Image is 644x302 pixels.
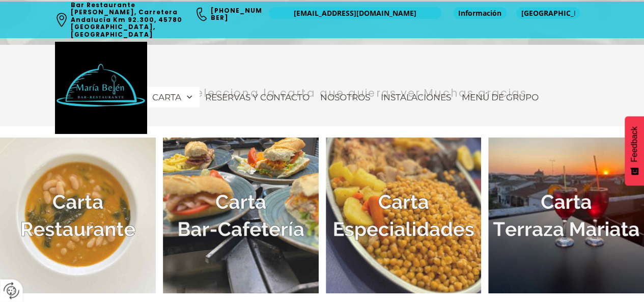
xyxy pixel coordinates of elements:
[163,138,319,293] a: Carta Bar Cafetería
[462,92,539,102] span: Menú de Grupo
[294,8,416,18] span: [EMAIL_ADDRESS][DOMAIN_NAME]
[381,92,451,102] span: Instalaciones
[458,8,501,18] span: Información
[55,42,147,134] img: Bar Restaurante María Belén
[211,6,262,22] a: [PHONE_NUMBER]
[147,87,200,107] a: Carta
[205,92,310,102] span: Reservas y contacto
[488,138,644,293] a: Terraza Mariata
[200,87,315,107] a: Reservas y contacto
[630,126,639,162] span: Feedback
[625,116,644,185] button: Feedback - Mostrar encuesta
[71,1,184,39] a: Bar Restaurante [PERSON_NAME], Carretera Andalucía Km 92.300, 45780 [GEOGRAPHIC_DATA], [GEOGRAPHI...
[516,7,580,19] a: [GEOGRAPHIC_DATA]
[152,92,181,102] span: Carta
[326,138,482,293] a: Especialidades de la casa
[269,7,441,19] a: [EMAIL_ADDRESS][DOMAIN_NAME]
[376,87,456,107] a: Instalaciones
[320,92,370,102] span: Nosotros
[521,8,575,18] span: [GEOGRAPHIC_DATA]
[453,7,507,19] a: Información
[315,87,375,107] a: Nosotros
[457,87,544,107] a: Menú de Grupo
